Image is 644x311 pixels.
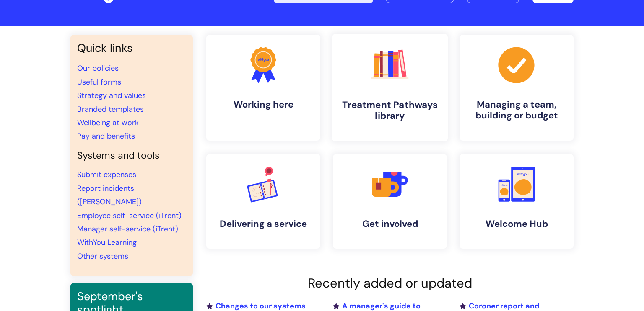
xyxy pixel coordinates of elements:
[206,35,320,141] a: Working here
[77,224,178,234] a: Manager self-service (iTrent)
[339,99,441,122] h4: Treatment Pathways library
[77,63,119,73] a: Our policies
[206,301,306,311] a: Changes to our systems
[206,154,320,249] a: Delivering a service
[77,77,121,87] a: Useful forms
[77,118,139,128] a: Wellbeing at work
[77,131,135,141] a: Pay and benefits
[333,154,447,249] a: Get involved
[213,218,314,229] h4: Delivering a service
[77,251,128,261] a: Other systems
[213,99,314,110] h4: Working here
[77,170,136,180] a: Submit expenses
[77,211,182,221] a: Employee self-service (iTrent)
[466,218,567,229] h4: Welcome Hub
[332,34,448,141] a: Treatment Pathways library
[77,237,137,247] a: WithYou Learning
[77,150,186,162] h4: Systems and tools
[77,90,146,100] a: Strategy and values
[340,218,440,229] h4: Get involved
[460,35,574,141] a: Managing a team, building or budget
[77,104,144,114] a: Branded templates
[77,41,186,55] h3: Quick links
[77,183,142,207] a: Report incidents ([PERSON_NAME])
[460,154,574,249] a: Welcome Hub
[206,275,574,291] h2: Recently added or updated
[466,99,567,121] h4: Managing a team, building or budget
